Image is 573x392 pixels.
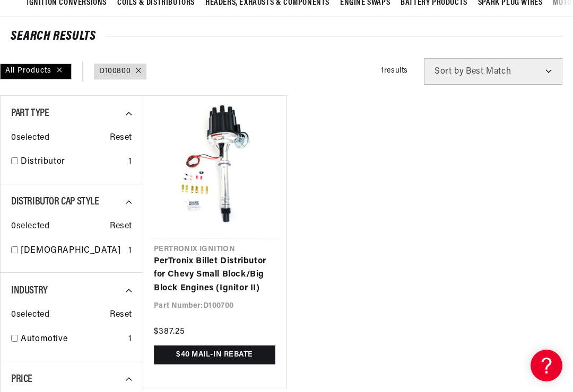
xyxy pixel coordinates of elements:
span: 0 selected [11,131,49,145]
a: PerTronix Billet Distributor for Chevy Small Block/Big Block Engines (Ignitor II) [154,255,275,296]
div: 1 [128,244,132,258]
span: Sort by [435,67,464,76]
select: Sort by [424,58,562,85]
a: [DEMOGRAPHIC_DATA] [21,244,124,258]
span: 0 selected [11,220,49,234]
span: Industry [11,286,48,296]
span: 0 selected [11,308,49,322]
span: Reset [110,131,132,145]
span: Part Type [11,108,49,119]
span: Distributor Cap Style [11,197,99,207]
a: D100800 [99,66,131,77]
span: Reset [110,220,132,234]
div: 1 [128,155,132,169]
div: SEARCH RESULTS [11,31,562,42]
a: Distributor [21,155,124,169]
span: Price [11,374,32,385]
a: Automotive [21,333,124,346]
div: 1 [128,333,132,346]
span: Reset [110,308,132,322]
span: 1 results [381,67,408,75]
